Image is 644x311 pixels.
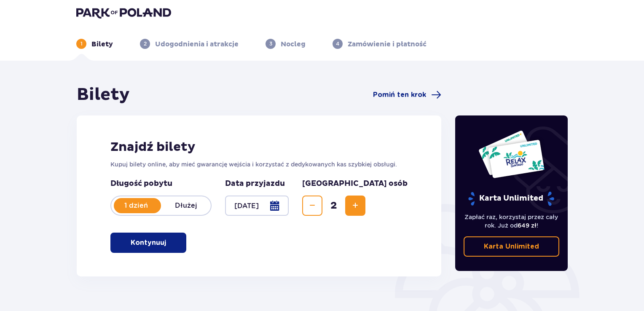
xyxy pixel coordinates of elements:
p: 3 [269,40,272,48]
p: Dłużej [161,201,211,210]
p: Zapłać raz, korzystaj przez cały rok. Już od ! [464,213,560,230]
p: Zamówienie i płatność [348,40,427,49]
button: Zmniejsz [302,196,322,216]
p: Karta Unlimited [467,191,555,206]
a: Karta Unlimited [464,236,560,257]
p: Długość pobytu [110,179,212,189]
p: 1 [80,40,83,48]
p: 4 [336,40,339,48]
img: Park of Poland logo [76,7,171,19]
div: 4Zamówienie i płatność [333,39,427,49]
span: Pomiń ten krok [373,90,426,99]
button: Zwiększ [345,196,365,216]
h1: Bilety [77,84,130,105]
p: Nocleg [281,40,306,49]
p: Udogodnienia i atrakcje [155,40,239,49]
p: Bilety [91,40,113,49]
div: 2Udogodnienia i atrakcje [140,39,239,49]
h2: Znajdź bilety [110,139,408,155]
p: 1 dzień [111,201,161,210]
span: 649 zł [518,222,537,229]
div: 3Nocleg [266,39,306,49]
a: Pomiń ten krok [373,90,441,100]
img: Dwie karty całoroczne do Suntago z napisem 'UNLIMITED RELAX', na białym tle z tropikalnymi liśćmi... [478,130,545,179]
div: 1Bilety [76,39,113,49]
p: 2 [144,40,147,48]
p: Karta Unlimited [484,242,539,251]
p: Data przyjazdu [225,179,285,189]
p: [GEOGRAPHIC_DATA] osób [302,179,408,189]
button: Kontynuuj [110,233,186,253]
p: Kontynuuj [131,238,166,247]
p: Kupuj bilety online, aby mieć gwarancję wejścia i korzystać z dedykowanych kas szybkiej obsługi. [110,160,408,169]
span: 2 [324,199,343,212]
